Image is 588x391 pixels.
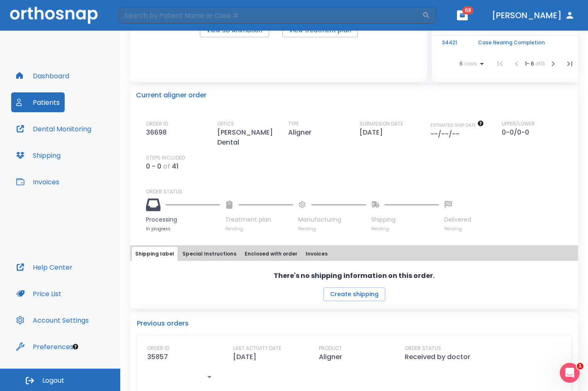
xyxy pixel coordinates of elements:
[132,247,576,261] div: tabs
[11,284,66,304] button: Price List
[119,7,422,24] input: Search by Patient Name or Case #
[463,61,477,67] span: rows
[146,154,185,162] p: STEPS INCLUDED
[405,345,441,352] p: ORDER STATUS
[147,345,169,352] p: ORDER ID
[132,247,177,261] button: Shipping label
[217,128,288,147] p: [PERSON_NAME] Dental
[525,60,535,67] span: 1 - 6
[42,376,64,385] span: Logout
[10,7,98,24] img: Orthosnap
[488,8,578,23] button: [PERSON_NAME]
[468,36,572,50] td: Case Nearing Completion
[146,188,572,195] p: ORDER STATUS
[225,215,293,224] p: Treatment plan
[298,226,366,232] p: Pending
[163,162,170,171] p: of
[319,345,342,352] p: PRODUCT
[444,215,471,224] p: Delivered
[577,363,583,369] span: 1
[535,60,545,67] span: of 13
[11,310,94,330] button: Account Settings
[11,66,74,86] button: Dashboard
[11,145,66,165] button: Shipping
[430,129,463,139] p: --/--/--
[459,61,463,67] span: 6
[200,24,269,37] button: View 3D Animation
[137,319,571,328] p: Previous orders
[72,343,79,350] div: Tooltip anchor
[371,215,439,224] p: Shipping
[11,172,64,192] button: Invoices
[146,128,170,138] p: 36698
[147,352,168,362] p: 35857
[405,352,470,362] p: Received by doctor
[225,226,293,232] p: Pending
[11,337,78,357] button: Preferences
[560,363,580,383] iframe: Intercom live chat
[288,128,315,138] p: Aligner
[502,128,532,138] p: 0-0/0-0
[146,215,220,224] p: Processing
[319,352,342,362] p: Aligner
[172,162,178,171] p: 41
[146,226,220,232] p: In progress
[432,36,468,50] td: 34421
[11,119,96,139] button: Dental Monitoring
[360,128,386,138] p: [DATE]
[462,6,474,14] span: 68
[444,226,471,232] p: Pending
[502,120,535,128] p: UPPER/LOWER
[360,120,403,128] p: SUBMISSION DATE
[136,90,207,100] p: Current aligner order
[302,247,331,261] button: Invoices
[146,162,161,171] p: 0 - 0
[298,215,366,224] p: Manufacturing
[146,120,168,128] p: ORDER ID
[288,120,299,128] p: TYPE
[217,120,234,128] p: OFFICE
[282,24,358,37] button: View treatment plan
[323,287,385,301] button: Create shipping
[233,345,281,352] p: LAST ACTIVITY DATE
[430,122,484,128] span: The date will be available after approving treatment plan
[274,271,435,281] p: There's no shipping information on this order.
[11,257,78,277] button: Help Center
[11,92,65,112] button: Patients
[241,247,301,261] button: Enclosed with order
[233,352,256,362] p: [DATE]
[371,226,439,232] p: Pending
[179,247,240,261] button: Special Instructions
